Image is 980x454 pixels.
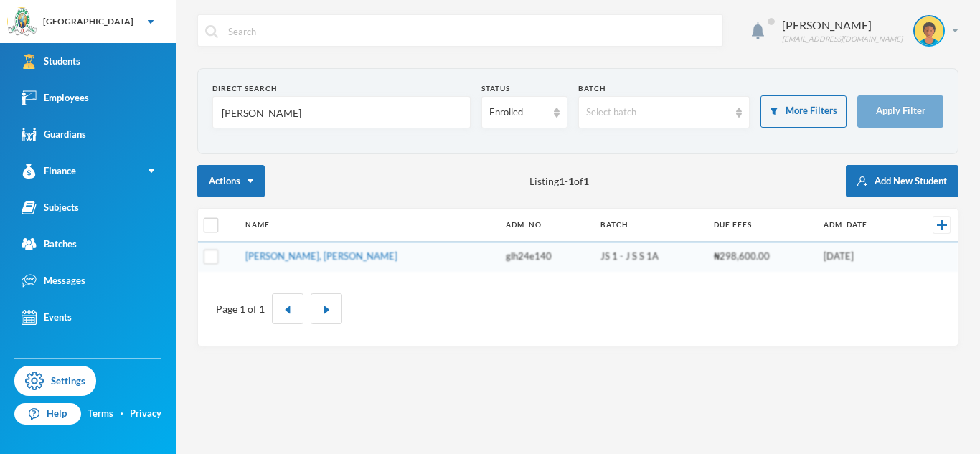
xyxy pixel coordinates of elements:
a: Settings [14,366,96,396]
div: Page 1 of 1 [216,301,265,316]
td: JS 1 - J S S 1A [593,242,707,272]
b: 1 [583,175,589,187]
input: Name, Admin No, Phone number, Email Address [220,97,463,129]
div: [GEOGRAPHIC_DATA] [43,15,133,28]
div: Finance [22,164,76,179]
div: Students [22,54,80,69]
button: Actions [197,165,265,197]
div: Batches [22,237,77,252]
div: Guardians [22,127,86,142]
img: search [205,25,218,38]
div: [PERSON_NAME] [782,16,903,34]
th: Name [238,209,499,242]
button: More Filters [760,95,847,128]
div: Events [22,310,72,325]
td: [DATE] [816,242,908,272]
div: Batch [578,83,750,94]
button: Apply Filter [857,95,943,128]
b: 1 [568,175,574,187]
div: Direct Search [212,83,471,94]
a: Terms [88,407,113,421]
span: Listing - of [529,174,589,189]
img: logo [8,8,37,37]
div: Status [481,83,567,94]
a: Help [14,403,81,425]
th: Due Fees [707,209,816,242]
div: · [121,407,123,421]
td: ₦298,600.00 [707,242,816,272]
td: glh24e140 [499,242,593,272]
img: + [937,220,947,230]
img: STUDENT [915,16,943,45]
div: Subjects [22,200,79,215]
th: Adm. Date [816,209,908,242]
div: [EMAIL_ADDRESS][DOMAIN_NAME] [782,34,903,44]
button: Add New Student [846,165,958,197]
a: Privacy [130,407,161,421]
div: Employees [22,90,89,105]
div: Messages [22,273,85,288]
th: Adm. No. [499,209,593,242]
div: Enrolled [489,105,547,120]
th: Batch [593,209,707,242]
b: 1 [559,175,565,187]
div: Select batch [586,105,730,120]
a: [PERSON_NAME], [PERSON_NAME] [245,250,397,262]
input: Search [227,15,715,47]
